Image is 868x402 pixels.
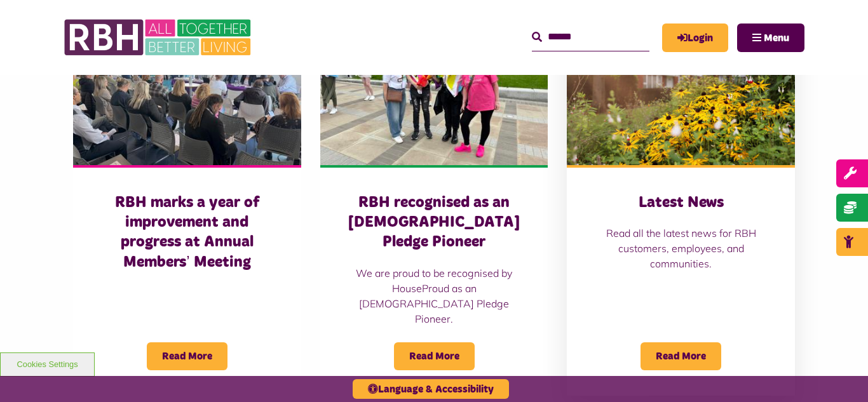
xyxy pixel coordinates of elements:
[64,13,254,62] img: RBH
[764,33,789,43] span: Menu
[592,225,770,271] p: Read all the latest news for RBH customers, employees, and communities.
[641,342,721,370] span: Read More
[98,193,276,272] h3: RBH marks a year of improvement and progress at Annual Members’ Meeting
[346,265,523,326] p: We are proud to be recognised by HouseProud as an [DEMOGRAPHIC_DATA] Pledge Pioneer.
[592,193,770,213] h3: Latest News
[567,23,795,165] img: SAZ MEDIA RBH HOUSING4
[320,23,548,165] img: RBH customers and colleagues at the Rochdale Pride event outside the town hall
[353,379,509,399] button: Language & Accessibility
[346,193,523,253] h3: RBH recognised as an [DEMOGRAPHIC_DATA] Pledge Pioneer
[320,23,548,396] a: RBH recognised as an [DEMOGRAPHIC_DATA] Pledge Pioneer We are proud to be recognised by HouseProu...
[737,23,804,52] button: Navigation
[73,23,301,165] img: Board Meeting
[567,23,795,396] a: Latest News Read all the latest news for RBH customers, employees, and communities. Read More
[662,23,728,52] a: MyRBH
[73,23,301,396] a: RBH marks a year of improvement and progress at Annual Members’ Meeting Read More
[147,342,227,370] span: Read More
[394,342,475,370] span: Read More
